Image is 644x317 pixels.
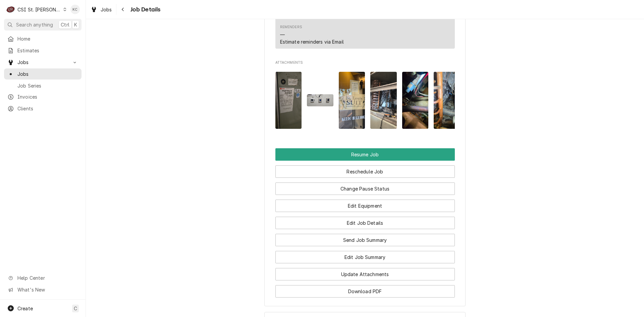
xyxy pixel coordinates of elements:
[275,234,455,246] button: Send Job Summary
[74,305,77,312] span: C
[4,45,82,56] a: Estimates
[4,80,82,91] a: Job Series
[275,268,455,280] button: Update Attachments
[275,165,455,178] button: Reschedule Job
[17,59,68,66] span: Jobs
[118,4,128,15] button: Navigate back
[17,286,77,293] span: What's New
[4,272,82,283] a: Go to Help Center
[16,21,53,28] span: Search anything
[6,5,15,14] div: CSI St. Louis's Avatar
[17,93,78,100] span: Invoices
[280,24,302,30] div: Reminders
[275,182,455,195] button: Change Pause Status
[280,38,344,45] div: Estimate reminders via Email
[17,274,77,281] span: Help Center
[275,72,302,129] img: fvgdpxtSDqCI9zTDcB1U
[275,246,455,263] div: Button Group Row
[4,57,82,68] a: Go to Jobs
[275,212,455,229] div: Button Group Row
[70,5,80,14] div: KC
[275,280,455,298] div: Button Group Row
[275,217,455,229] button: Edit Job Details
[17,70,78,77] span: Jobs
[434,72,460,129] img: Rciyygt2ROSSGyX7ikZY
[74,21,77,28] span: K
[6,5,15,14] div: C
[70,5,80,14] div: Kelly Christen's Avatar
[101,6,112,13] span: Jobs
[4,284,82,295] a: Go to What's New
[17,306,33,311] span: Create
[275,200,455,212] button: Edit Equipment
[17,47,78,54] span: Estimates
[4,68,82,80] a: Jobs
[275,195,455,212] div: Button Group Row
[275,148,455,298] div: Button Group
[275,148,455,161] div: Button Group Row
[275,66,455,134] span: Attachments
[275,285,455,298] button: Download PDF
[275,251,455,263] button: Edit Job Summary
[4,33,82,44] a: Home
[4,91,82,102] a: Invoices
[280,31,285,38] div: —
[17,82,78,89] span: Job Series
[275,263,455,280] div: Button Group Row
[275,161,455,178] div: Button Group Row
[402,72,429,129] img: WdTEvg2jQES6cFRdHSw7
[128,5,161,14] span: Job Details
[17,35,78,42] span: Home
[61,21,69,28] span: Ctrl
[4,103,82,114] a: Clients
[17,105,78,112] span: Clients
[88,4,115,15] a: Jobs
[307,94,333,106] img: M4iXqAdlQJivuBHLXN1N
[280,24,344,45] div: Reminders
[275,229,455,246] div: Button Group Row
[4,19,82,31] button: Search anythingCtrlK
[370,72,397,129] img: 0nU98DYgS8a1TNoJqxQB
[275,148,455,161] button: Resume Job
[339,72,365,129] img: aG6ltjUxQ5ndcwM7XZ8w
[275,60,455,65] span: Attachments
[275,178,455,195] div: Button Group Row
[275,60,455,135] div: Attachments
[17,6,61,13] div: CSI St. [PERSON_NAME]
